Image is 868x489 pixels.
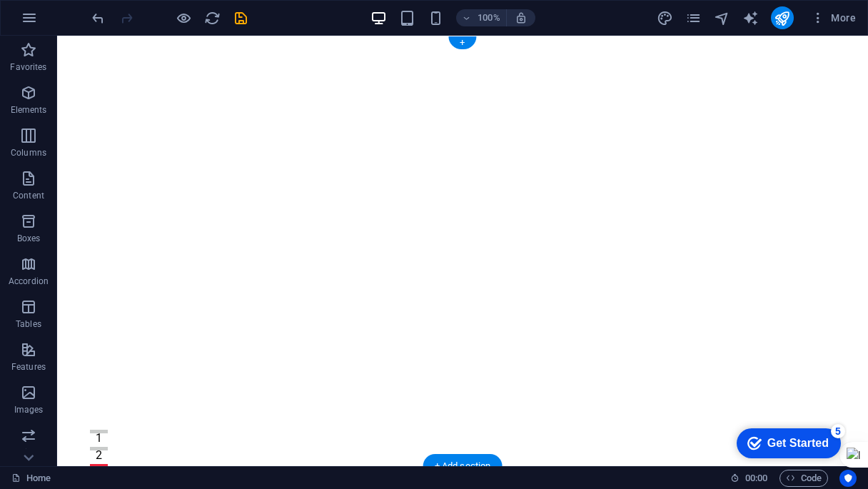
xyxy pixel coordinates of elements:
h6: 100% [478,9,500,26]
p: Accordion [9,276,49,287]
button: text_generator [742,9,759,26]
div: 5 [106,3,120,17]
i: Publish [774,10,790,26]
button: publish [771,6,794,29]
p: Content [13,190,44,201]
i: Pages (Ctrl+Alt+S) [685,10,702,26]
button: design [657,9,674,26]
i: Save (Ctrl+S) [233,10,249,26]
span: More [811,11,856,25]
span: 00 00 [745,470,767,487]
p: Features [11,361,46,373]
button: More [805,6,862,29]
button: undo [89,9,106,26]
div: Get Started [42,16,104,29]
button: 3 [33,428,51,432]
a: Click to cancel selection. Double-click to open Pages [11,470,51,487]
button: Code [779,470,828,487]
span: : [755,473,757,483]
button: 2 [33,411,51,415]
button: 100% [456,9,507,26]
button: reload [203,9,221,26]
p: Elements [11,104,47,116]
i: On resize automatically adjust zoom level to fit chosen device. [515,11,528,24]
span: Code [786,470,822,487]
div: + [448,36,476,49]
button: save [232,9,249,26]
div: + Add section [423,454,503,478]
p: Columns [11,147,46,158]
h6: Session time [730,470,768,487]
button: pages [685,9,702,26]
i: Design (Ctrl+Alt+Y) [657,10,673,26]
button: Click here to leave preview mode and continue editing [175,9,192,26]
i: Reload page [204,10,221,26]
button: Usercentrics [839,470,857,487]
div: Get Started 5 items remaining, 0% complete [11,7,116,37]
p: Boxes [17,233,41,244]
i: Undo: Background color (#0d1b2a -> #ffffff) (Ctrl+Z) [90,10,106,26]
p: Slider [18,447,40,458]
p: Tables [16,318,41,330]
p: Images [14,404,44,415]
p: Favorites [10,61,46,73]
button: 1 [33,394,51,398]
button: navigator [714,9,731,26]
